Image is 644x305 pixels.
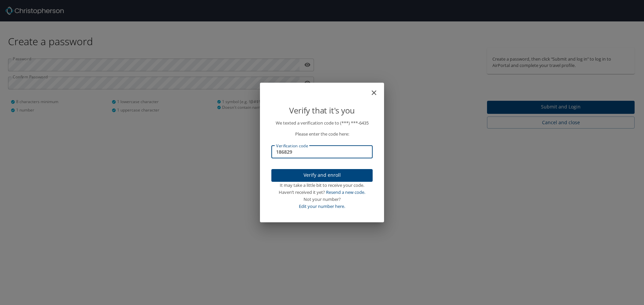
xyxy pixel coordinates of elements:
[373,85,381,93] button: close
[299,203,345,209] a: Edit your number here.
[271,189,373,196] div: Haven’t received it yet?
[271,104,373,117] p: Verify that it's you
[271,196,373,203] div: Not your number?
[277,171,367,179] span: Verify and enroll
[271,169,373,182] button: Verify and enroll
[271,182,373,189] div: It may take a little bit to receive your code.
[271,131,373,138] p: Please enter the code here:
[326,189,365,195] a: Resend a new code.
[271,120,373,127] p: We texted a verification code to (***) ***- 6435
